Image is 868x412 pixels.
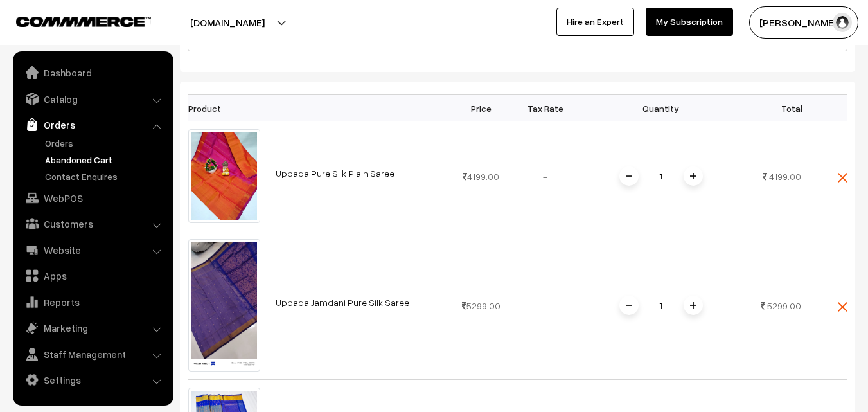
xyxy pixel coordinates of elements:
a: COMMMERCE [16,13,128,28]
img: uppada-saree-va10802-jul.jpeg [188,239,260,372]
a: Settings [16,368,169,391]
img: minus [626,173,632,179]
span: 5299.00 [767,300,801,311]
img: close [838,302,847,312]
button: [DOMAIN_NAME] [145,6,310,39]
a: Reports [16,291,169,314]
a: Dashboard [16,61,169,84]
a: Marketing [16,316,169,339]
img: user [833,13,852,32]
a: Orders [16,113,169,136]
td: 4199.00 [449,121,513,231]
a: Catalog [16,87,169,111]
th: Price [449,95,513,121]
img: COMMMERCE [16,17,151,26]
th: Product [188,95,268,121]
img: plusI [690,302,696,309]
td: 5299.00 [449,231,513,380]
a: Abandoned Cart [42,153,169,166]
a: Hire an Expert [556,8,634,36]
a: Contact Enquires [42,170,169,183]
a: Apps [16,264,169,287]
span: - [543,171,547,182]
img: minus [626,302,632,309]
span: - [543,300,547,311]
button: [PERSON_NAME] [749,6,858,39]
a: WebPOS [16,186,169,210]
img: plusI [690,173,696,179]
span: 4199.00 [769,171,801,182]
th: Total [745,95,809,121]
a: Website [16,238,169,262]
a: Orders [42,136,169,150]
th: Tax Rate [513,95,578,121]
a: Staff Management [16,343,169,366]
img: close [838,173,847,183]
a: My Subscription [646,8,733,36]
th: Quantity [578,95,745,121]
a: Uppada Pure Silk Plain Saree [276,168,394,179]
a: Customers [16,212,169,235]
img: uppada-saree-va10795-jul.jpeg [188,129,260,223]
a: Uppada Jamdani Pure Silk Saree [276,297,409,308]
